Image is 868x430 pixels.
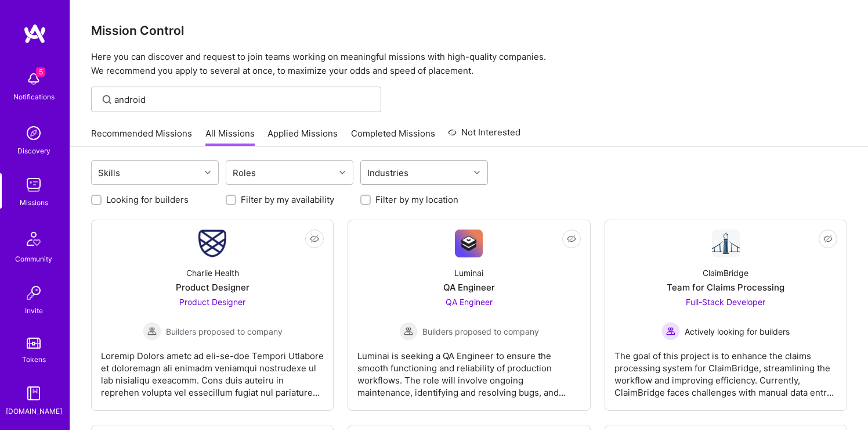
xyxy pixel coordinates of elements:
div: Notifications [13,91,55,103]
div: Community [15,253,52,265]
div: The goal of this project is to enhance the claims processing system for ClaimBridge, streamlining... [614,341,837,399]
div: Missions [20,196,48,209]
a: Not Interested [448,126,520,146]
i: icon Chevron [474,170,480,175]
img: guide book [22,382,45,405]
img: discovery [22,121,45,145]
a: All Missions [205,127,255,146]
div: Charlie Health [186,267,239,279]
label: Filter by my location [375,193,458,206]
div: Product Designer [176,281,249,293]
img: Community [20,225,48,253]
img: Builders proposed to company [143,322,161,341]
div: Team for Claims Processing [667,281,784,293]
span: Product Designer [179,297,245,307]
div: Luminai is seeking a QA Engineer to ensure the smooth functioning and reliability of production w... [357,341,580,399]
div: Roles [230,164,259,181]
img: Company Logo [712,230,740,257]
a: Recommended Missions [91,127,192,146]
div: ClaimBridge [703,267,748,279]
i: icon EyeClosed [310,234,319,243]
img: Company Logo [455,230,483,257]
h3: Mission Control [91,23,847,38]
span: 5 [36,67,45,77]
span: QA Engineer [446,297,493,307]
span: Builders proposed to company [166,325,283,338]
label: Filter by my availability [241,193,334,206]
i: icon EyeClosed [823,234,833,243]
div: [DOMAIN_NAME] [6,405,62,417]
img: Company Logo [198,230,226,257]
div: Industries [364,164,411,181]
img: bell [22,67,45,91]
span: Full-Stack Developer [686,297,765,307]
img: Builders proposed to company [399,322,418,341]
i: icon Chevron [339,170,345,175]
i: icon Chevron [205,170,211,175]
img: Actively looking for builders [661,322,680,341]
p: Here you can discover and request to join teams working on meaningful missions with high-quality ... [91,50,847,78]
a: Applied Missions [267,127,338,146]
span: Builders proposed to company [422,325,539,338]
a: Completed Missions [351,127,435,146]
div: Tokens [22,353,46,365]
label: Looking for builders [106,193,189,206]
div: Luminai [454,267,483,279]
input: Find Mission... [114,94,372,106]
span: Actively looking for builders [685,325,790,338]
div: Discovery [17,145,50,157]
div: QA Engineer [443,281,495,293]
i: icon SearchGrey [100,93,114,106]
div: Invite [25,304,43,317]
img: teamwork [22,173,45,196]
img: Invite [22,281,45,304]
div: Loremip Dolors ametc ad eli-se-doe Tempori Utlabore et doloremagn ali enimadm veniamqui nostrudex... [101,341,324,399]
img: logo [23,23,46,44]
img: tokens [27,338,41,349]
div: Skills [95,164,123,181]
i: icon EyeClosed [567,234,576,243]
